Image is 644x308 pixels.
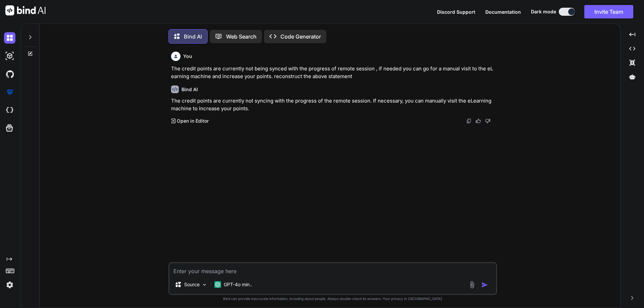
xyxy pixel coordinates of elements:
p: GPT-4o min.. [224,281,252,288]
img: Bind AI [5,5,46,15]
img: premium [4,86,15,98]
h6: Bind AI [181,86,198,93]
h6: You [183,53,192,60]
img: cloudideIcon [4,105,15,116]
p: Web Search [226,33,257,41]
img: Pick Models [202,282,207,288]
p: The credit points are currently not syncing with the progress of the remote session. If necessary... [171,97,496,112]
span: Discord Support [437,9,475,15]
p: Open in Editor [177,118,209,124]
p: Code Generator [280,33,321,41]
img: copy [466,118,472,124]
p: Bind AI [184,33,202,41]
img: settings [4,279,15,291]
button: Invite Team [584,5,633,18]
img: darkChat [4,32,15,44]
button: Discord Support [437,8,475,15]
p: The credit points are currently not being synced with the progress of remote session , if needed ... [171,65,496,80]
span: Documentation [485,9,521,15]
img: icon [481,282,488,288]
img: GPT-4o mini [214,281,221,288]
span: Dark mode [531,8,556,15]
img: dislike [485,118,490,124]
img: githubDark [4,68,15,80]
img: like [476,118,481,124]
button: Documentation [485,8,521,15]
p: Source [184,281,200,288]
img: attachment [468,281,476,289]
p: Bind can provide inaccurate information, including about people. Always double-check its answers.... [168,296,497,301]
img: darkAi-studio [4,50,15,62]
